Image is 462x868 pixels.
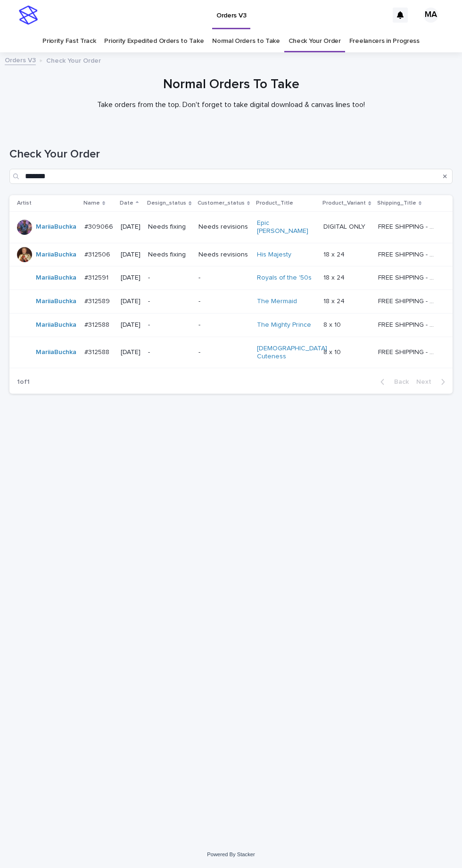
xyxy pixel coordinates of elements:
p: #309066 [84,221,115,231]
p: [DATE] [121,251,140,259]
p: [DATE] [121,348,140,356]
p: FREE SHIPPING - preview in 1-2 business days, after your approval delivery will take 5-10 b.d. [378,272,439,282]
p: [DATE] [121,274,140,282]
p: 8 x 10 [323,347,343,356]
p: DIGITAL ONLY [323,221,367,231]
tr: MariiaBuchka #312588#312588 [DATE]--The Mighty Prince 8 x 108 x 10 FREE SHIPPING - preview in 1-2... [9,313,453,337]
p: Needs fixing [148,223,191,231]
p: #312588 [84,319,111,329]
p: 8 x 10 [323,319,343,329]
p: 1 of 1 [9,371,37,394]
p: FREE SHIPPING - preview in 1-2 business days, after your approval delivery will take 5-10 b.d. [378,296,439,306]
p: Product_Variant [322,198,366,208]
p: - [198,298,249,306]
p: Design_status [147,198,186,208]
p: Date [120,198,133,208]
a: Powered By Stacker [207,851,255,857]
a: Freelancers in Progress [349,30,420,52]
a: Priority Expedited Orders to Take [104,30,204,52]
p: Shipping_Title [377,198,416,208]
p: Artist [17,198,32,208]
tr: MariiaBuchka #312591#312591 [DATE]--Royals of the '50s 18 x 2418 x 24 FREE SHIPPING - preview in ... [9,266,453,290]
p: Needs fixing [148,251,191,259]
p: - [198,274,249,282]
a: MariiaBuchka [36,251,76,259]
a: MariiaBuchka [36,348,76,356]
p: Check Your Order [46,55,101,65]
p: Name [83,198,100,208]
a: His Majesty [257,251,291,259]
h1: Check Your Order [9,148,453,161]
a: MariiaBuchka [36,298,76,306]
a: [DEMOGRAPHIC_DATA] Cuteness [257,345,327,361]
a: The Mermaid [257,298,297,306]
img: stacker-logo-s-only.png [19,6,38,25]
a: Royals of the '50s [257,274,312,282]
p: - [198,348,249,356]
a: Orders V3 [5,54,36,65]
span: Back [388,379,409,385]
h1: Normal Orders To Take [9,77,453,93]
button: Next [412,378,453,386]
p: [DATE] [121,223,140,231]
p: - [148,348,191,356]
button: Back [373,378,412,386]
a: MariiaBuchka [36,223,76,231]
p: - [198,321,249,329]
p: #312588 [84,347,111,356]
a: Normal Orders to Take [212,30,280,52]
p: Take orders from the top. Don't forget to take digital download & canvas lines too! [42,100,420,109]
p: - [148,274,191,282]
p: Needs revisions [198,223,249,231]
p: #312591 [84,272,110,282]
p: 18 x 24 [323,249,346,259]
input: Search [9,169,453,184]
a: The Mighty Prince [257,321,311,329]
a: Priority Fast Track [42,30,96,52]
p: #312589 [84,296,112,306]
p: [DATE] [121,321,140,329]
p: #312506 [84,249,112,259]
p: 18 x 24 [323,296,346,306]
tr: MariiaBuchka #309066#309066 [DATE]Needs fixingNeeds revisionsEpic [PERSON_NAME] DIGITAL ONLYDIGIT... [9,211,453,243]
tr: MariiaBuchka #312506#312506 [DATE]Needs fixingNeeds revisionsHis Majesty 18 x 2418 x 24 FREE SHIP... [9,243,453,266]
tr: MariiaBuchka #312588#312588 [DATE]--[DEMOGRAPHIC_DATA] Cuteness 8 x 108 x 10 FREE SHIPPING - prev... [9,337,453,368]
tr: MariiaBuchka #312589#312589 [DATE]--The Mermaid 18 x 2418 x 24 FREE SHIPPING - preview in 1-2 bus... [9,290,453,314]
p: [DATE] [121,298,140,306]
p: FREE SHIPPING - preview in 1-2 business days, after your approval delivery will take 5-10 b.d. [378,347,439,356]
span: Next [416,379,437,385]
a: MariiaBuchka [36,321,76,329]
p: Needs revisions [198,251,249,259]
a: MariiaBuchka [36,274,76,282]
p: FREE SHIPPING - preview in 1-2 business days, after your approval delivery will take 5-10 b.d. [378,249,439,259]
div: MA [423,8,438,23]
a: Check Your Order [289,30,341,52]
p: Customer_status [198,198,245,208]
a: Epic [PERSON_NAME] [257,219,316,235]
p: Product_Title [256,198,293,208]
p: - [148,298,191,306]
p: - [148,321,191,329]
p: FREE SHIPPING - preview in 1-2 business days, after your approval delivery will take 5-10 b.d. [378,319,439,329]
p: FREE SHIPPING - preview in 1-2 business days, after your approval delivery will take 5-10 b.d., l... [378,221,439,231]
p: 18 x 24 [323,272,346,282]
